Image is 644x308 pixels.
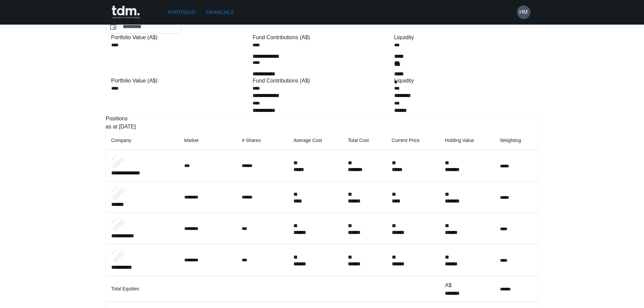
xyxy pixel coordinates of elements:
td: Total Equities [106,276,440,302]
p: as at [DATE] [106,123,539,131]
button: Choose date, selected date is Jul 31, 2025 [106,20,120,33]
div: Portfolio Value (A$) [111,33,250,42]
p: Positions [106,115,539,123]
th: Market [179,131,237,150]
a: Portfolio [165,6,198,19]
p: A$ [445,281,489,289]
div: Liquidity [394,77,533,85]
div: Fund Contributions (A$) [253,33,391,42]
div: Portfolio Value (A$) [111,77,250,85]
div: Fund Contributions (A$) [253,77,391,85]
button: HM [517,5,530,19]
a: Financials [203,6,236,19]
th: Holding Value [439,131,495,150]
div: Liquidity [394,33,533,42]
th: Company [106,131,179,150]
h6: HM [519,8,528,16]
th: Average Cost [288,131,342,150]
th: Current Price [386,131,440,150]
th: # Shares [236,131,288,150]
th: Total Cost [342,131,386,150]
th: Weighting [495,131,539,150]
